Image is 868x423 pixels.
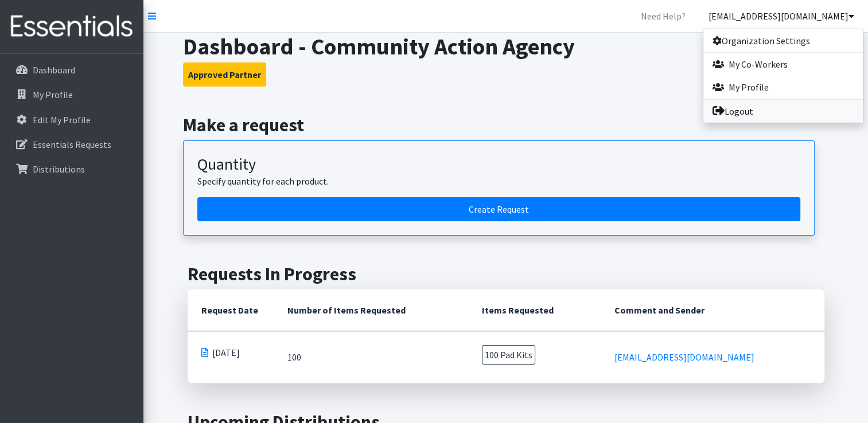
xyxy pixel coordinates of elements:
[5,58,139,81] a: Dashboard
[183,114,828,136] h2: Make a request
[197,155,800,174] h3: Quantity
[183,33,828,60] h1: Dashboard - Community Action Agency
[482,345,535,365] span: 100 Pad Kits
[5,7,139,46] img: HumanEssentials
[5,108,139,131] a: Edit My Profile
[188,263,824,285] h2: Requests In Progress
[703,76,863,99] a: My Profile
[33,139,111,150] p: Essentials Requests
[212,346,240,359] span: [DATE]
[468,289,601,331] th: Items Requested
[601,289,824,331] th: Comment and Sender
[183,62,266,87] button: Approved Partner
[614,351,754,363] a: [EMAIL_ADDRESS][DOMAIN_NAME]
[632,5,695,28] a: Need Help?
[274,289,468,331] th: Number of Items Requested
[197,174,800,188] p: Specify quantity for each product.
[33,64,75,76] p: Dashboard
[33,89,73,100] p: My Profile
[703,29,863,52] a: Organization Settings
[33,163,85,175] p: Distributions
[699,5,863,28] a: [EMAIL_ADDRESS][DOMAIN_NAME]
[197,197,800,221] a: Create a request by quantity
[5,83,139,106] a: My Profile
[703,100,863,123] a: Logout
[5,158,139,181] a: Distributions
[703,53,863,76] a: My Co-Workers
[188,289,274,331] th: Request Date
[33,114,91,126] p: Edit My Profile
[5,133,139,156] a: Essentials Requests
[274,331,468,383] td: 100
